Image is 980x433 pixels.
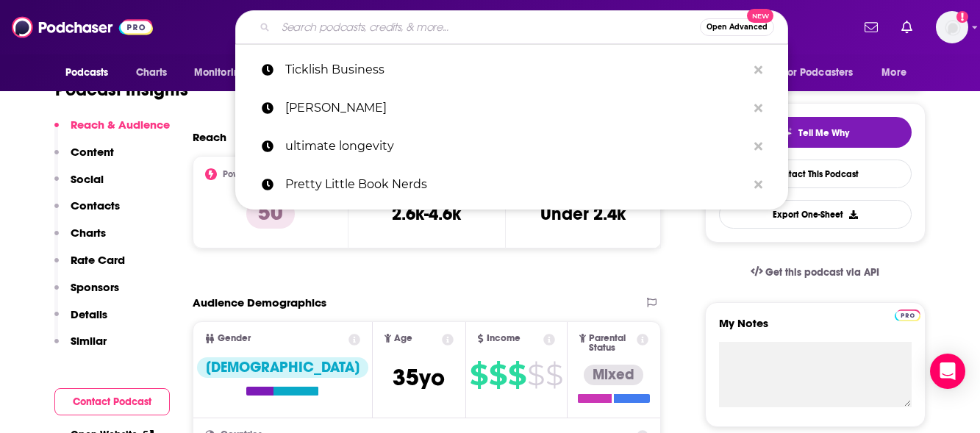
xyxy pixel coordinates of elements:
[798,127,849,139] span: Tell Me Why
[54,118,170,145] button: Reach & Audience
[235,10,788,44] div: Search podcasts, credits, & more...
[54,226,106,253] button: Charts
[71,253,125,267] p: Rate Card
[54,253,125,280] button: Rate Card
[193,130,226,144] h2: Reach
[55,59,128,87] button: open menu
[895,309,920,321] img: Podchaser Pro
[719,316,912,342] label: My Notes
[895,15,918,40] a: Show notifications dropdown
[71,226,106,240] p: Charts
[12,13,153,41] img: Podchaser - Follow, Share and Rate Podcasts
[584,365,643,385] div: Mixed
[71,118,170,132] p: Reach & Audience
[285,127,747,165] p: ultimate longevity
[193,296,326,309] h2: Audience Demographics
[54,198,120,226] button: Contacts
[956,11,968,23] svg: Add a profile image
[71,307,107,321] p: Details
[739,254,892,290] a: Get this podcast via API
[527,363,544,387] span: $
[71,145,114,159] p: Content
[246,199,295,229] p: 50
[65,62,109,83] span: Podcasts
[71,172,104,186] p: Social
[197,357,368,378] div: [DEMOGRAPHIC_DATA]
[223,169,280,179] h2: Power Score™
[235,89,788,127] a: [PERSON_NAME]
[285,51,747,89] p: Ticklish Business
[54,172,104,199] button: Social
[589,334,634,353] span: Parental Status
[719,160,912,188] a: Contact This Podcast
[194,62,246,83] span: Monitoring
[936,11,968,43] img: User Profile
[895,307,920,321] a: Pro website
[285,165,747,204] p: Pretty Little Book Nerds
[71,280,119,294] p: Sponsors
[54,307,107,334] button: Details
[218,334,251,343] span: Gender
[394,334,412,343] span: Age
[881,62,906,83] span: More
[184,59,265,87] button: open menu
[235,165,788,204] a: Pretty Little Book Nerds
[489,363,507,387] span: $
[71,198,120,212] p: Contacts
[719,117,912,148] button: tell me why sparkleTell Me Why
[700,18,774,36] button: Open AdvancedNew
[930,354,965,389] div: Open Intercom Messenger
[783,62,854,83] span: For Podcasters
[71,334,107,348] p: Similar
[235,127,788,165] a: ultimate longevity
[285,89,747,127] p: kayla barnes-lentz
[487,334,521,343] span: Income
[859,15,884,40] a: Show notifications dropdown
[276,15,700,39] input: Search podcasts, credits, & more...
[470,363,487,387] span: $
[747,9,773,23] span: New
[546,363,562,387] span: $
[54,280,119,307] button: Sponsors
[871,59,925,87] button: open menu
[54,388,170,415] button: Contact Podcast
[235,51,788,89] a: Ticklish Business
[936,11,968,43] span: Logged in as hconnor
[773,59,875,87] button: open menu
[765,266,879,279] span: Get this podcast via API
[508,363,526,387] span: $
[136,62,168,83] span: Charts
[126,59,176,87] a: Charts
[54,145,114,172] button: Content
[719,200,912,229] button: Export One-Sheet
[936,11,968,43] button: Show profile menu
[393,363,445,392] span: 35 yo
[54,334,107,361] button: Similar
[392,203,461,225] h3: 2.6k-4.6k
[540,203,626,225] h3: Under 2.4k
[707,24,768,31] span: Open Advanced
